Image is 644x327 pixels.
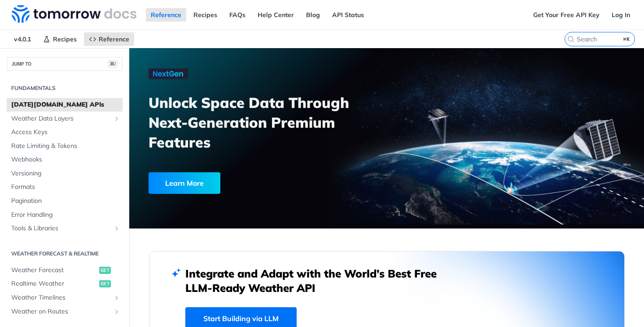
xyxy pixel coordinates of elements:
[99,280,111,287] span: get
[11,114,111,123] span: Weather Data Layers
[7,194,123,208] a: Pagination
[7,84,123,92] h2: Fundamentals
[7,153,123,166] a: Webhooks
[113,115,120,122] button: Show subpages for Weather Data Layers
[11,266,97,275] span: Weather Forecast
[7,139,123,153] a: Rate Limiting & Tokens
[113,294,120,301] button: Show subpages for Weather Timelines
[99,35,129,43] span: Reference
[113,308,120,315] button: Show subpages for Weather on Routes
[7,277,123,291] a: Realtime Weatherget
[7,125,123,139] a: Access Keys
[149,172,347,194] a: Learn More
[7,305,123,318] a: Weather on RoutesShow subpages for Weather on Routes
[149,93,396,152] h3: Unlock Space Data Through Next-Generation Premium Features
[11,142,120,151] span: Rate Limiting & Tokens
[11,100,120,109] span: [DATE][DOMAIN_NAME] APIs
[11,197,120,206] span: Pagination
[84,32,134,46] a: Reference
[185,266,450,295] h2: Integrate and Adapt with the World’s Best Free LLM-Ready Weather API
[11,279,97,288] span: Realtime Weather
[621,35,632,44] kbd: ⌘K
[7,264,123,277] a: Weather Forecastget
[7,291,123,305] a: Weather TimelinesShow subpages for Weather Timelines
[9,32,36,46] span: v4.0.1
[12,5,136,23] img: Tomorrow.io Weather API Docs
[149,172,220,194] div: Learn More
[11,224,111,233] span: Tools & Libraries
[188,8,222,22] a: Recipes
[7,98,123,112] a: [DATE][DOMAIN_NAME] APIs
[11,293,111,302] span: Weather Timelines
[99,267,111,274] span: get
[7,222,123,235] a: Tools & LibrariesShow subpages for Tools & Libraries
[146,8,186,22] a: Reference
[53,35,77,43] span: Recipes
[607,8,635,22] a: Log In
[7,167,123,180] a: Versioning
[253,8,299,22] a: Help Center
[528,8,605,22] a: Get Your Free API Key
[11,155,120,164] span: Webhooks
[7,250,123,258] h2: Weather Forecast & realtime
[113,225,120,232] button: Show subpages for Tools & Libraries
[327,8,369,22] a: API Status
[7,180,123,194] a: Formats
[11,169,120,178] span: Versioning
[11,128,120,137] span: Access Keys
[149,68,188,79] img: NextGen
[11,183,120,192] span: Formats
[7,208,123,222] a: Error Handling
[301,8,325,22] a: Blog
[224,8,250,22] a: FAQs
[567,36,574,43] svg: Search
[11,307,111,316] span: Weather on Routes
[7,112,123,125] a: Weather Data LayersShow subpages for Weather Data Layers
[108,60,118,68] span: ⌘/
[11,211,120,219] span: Error Handling
[38,32,82,46] a: Recipes
[7,57,123,71] button: JUMP TO⌘/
